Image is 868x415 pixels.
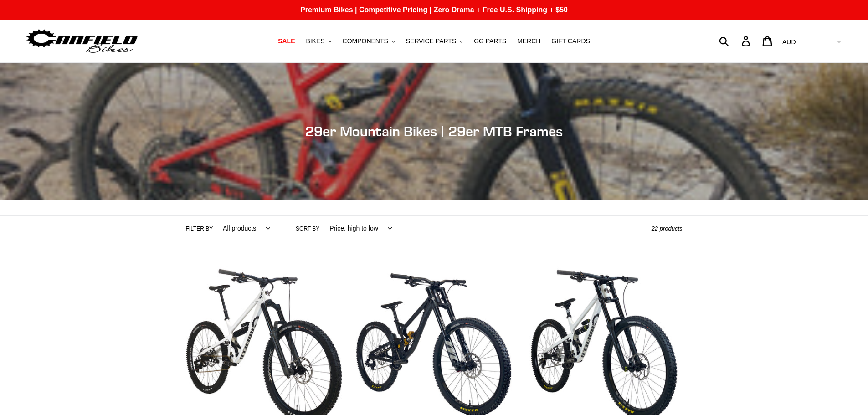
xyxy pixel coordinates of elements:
[517,37,540,45] span: MERCH
[296,225,319,233] label: Sort by
[25,27,139,56] img: Canfield Bikes
[724,31,747,51] input: Search
[474,37,506,45] span: GG PARTS
[343,37,388,45] span: COMPONENTS
[338,35,400,47] button: COMPONENTS
[401,35,467,47] button: SERVICE PARTS
[551,37,590,45] span: GIFT CARDS
[652,225,683,232] span: 22 products
[306,37,324,45] span: BIKES
[305,123,563,139] span: 29er Mountain Bikes | 29er MTB Frames
[186,225,213,233] label: Filter by
[406,37,456,45] span: SERVICE PARTS
[513,35,545,47] a: MERCH
[547,35,595,47] a: GIFT CARDS
[278,37,295,45] span: SALE
[273,35,299,47] a: SALE
[301,35,336,47] button: BIKES
[469,35,511,47] a: GG PARTS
